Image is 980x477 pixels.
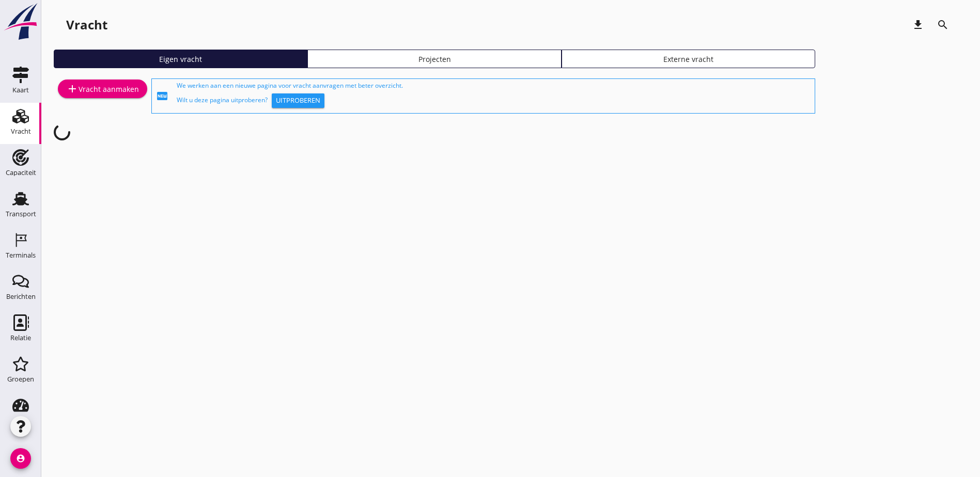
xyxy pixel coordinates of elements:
a: Externe vracht [562,50,815,68]
div: Berichten [6,293,36,300]
div: Terminals [6,252,36,259]
div: Eigen vracht [58,54,303,65]
i: add [66,83,79,95]
div: Kaart [12,87,29,93]
i: fiber_new [156,90,168,102]
i: search [937,19,949,31]
button: Uitproberen [272,93,324,108]
div: Vracht aanmaken [66,83,139,95]
div: Projecten [312,54,556,65]
a: Vracht aanmaken [58,79,147,98]
a: Eigen vracht [54,50,307,68]
i: account_circle [10,448,31,469]
div: Capaciteit [6,169,36,176]
i: download [912,19,924,31]
div: Vracht [11,128,31,135]
div: Vracht [66,17,107,33]
a: Projecten [307,50,561,68]
div: Groepen [7,376,34,383]
div: Externe vracht [566,54,811,65]
div: Transport [6,211,36,217]
div: Uitproberen [276,96,320,106]
div: Relatie [10,335,31,341]
img: logo-small.a267ee39.svg [2,3,39,41]
div: We werken aan een nieuwe pagina voor vracht aanvragen met beter overzicht. Wilt u deze pagina uit... [177,81,811,111]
